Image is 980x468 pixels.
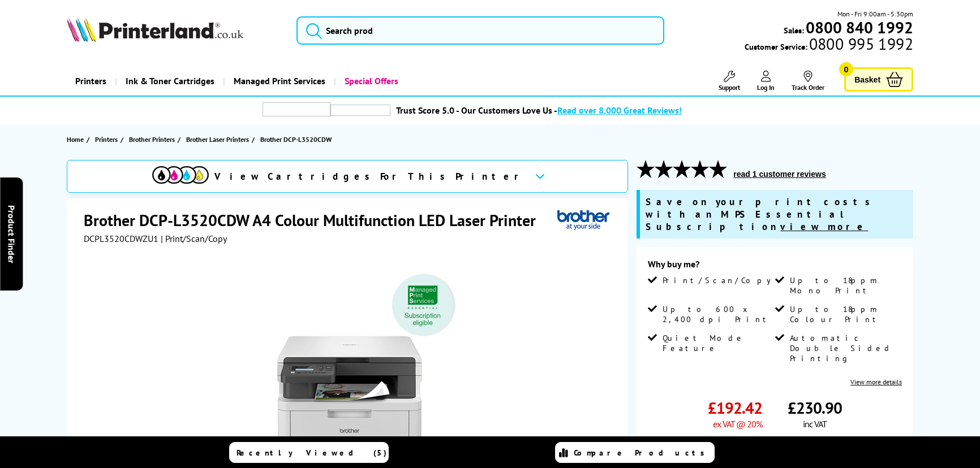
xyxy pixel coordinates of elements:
[95,133,118,145] span: Printers
[719,71,740,92] a: Support
[330,105,390,116] img: trustpilot rating
[115,67,223,96] a: Ink & Toner Cartridges
[67,67,115,96] a: Printers
[574,448,711,458] span: Compare Products
[663,333,772,353] span: Quiet Mode Feature
[792,71,824,92] a: Track Order
[67,17,282,44] a: Printerland Logo
[844,67,913,92] a: Basket 0
[803,418,827,430] span: inc VAT
[837,8,913,19] span: Mon - Fri 9:00am - 5:30pm
[6,205,17,263] span: Product Finder
[396,105,682,116] a: Trust Score 5.0 - Our Customers Love Us -Read over 8,000 Great Reviews!
[854,72,880,87] span: Basket
[719,83,740,92] span: Support
[788,397,842,418] span: £230.90
[730,169,829,179] button: read 1 customer reviews
[850,378,902,386] a: View more details
[260,133,332,145] span: Brother DCP-L3520CDW
[757,83,775,92] span: Log In
[214,170,526,183] span: View Cartridges For This Printer
[260,133,334,145] a: Brother DCP-L3520CDW
[839,62,853,76] span: 0
[67,17,243,42] img: Printerland Logo
[646,196,875,233] span: Save on your print costs with an MPS Essential Subscription
[806,17,913,38] b: 0800 840 1992
[126,67,214,96] span: Ink & Toner Cartridges
[790,333,900,363] span: Automatic Double Sided Printing
[223,67,334,96] a: Managed Print Services
[152,166,209,184] img: cmyk-icon.svg
[648,258,902,275] div: Why buy me?
[708,397,762,418] span: £192.42
[84,233,158,244] span: DCPL3520CDWZU1
[784,25,804,36] span: Sales:
[804,22,913,33] a: 0800 840 1992
[807,38,913,49] span: 0800 995 1992
[296,16,664,45] input: Search prod
[237,448,387,458] span: Recently Viewed (5)
[129,133,178,145] a: Brother Printers
[186,133,249,145] span: Brother Laser Printers
[67,133,84,145] span: Home
[186,133,252,145] a: Brother Laser Printers
[555,442,715,463] a: Compare Products
[790,275,900,296] span: Up to 18ppm Mono Print
[263,102,330,116] img: trustpilot rating
[663,304,772,324] span: Up to 600 x 2,400 dpi Print
[129,133,175,145] span: Brother Printers
[790,304,900,324] span: Up to 18ppm Colour Print
[334,67,407,96] a: Special Offers
[663,275,779,285] span: Print/Scan/Copy
[95,133,121,145] a: Printers
[713,418,762,430] span: ex VAT @ 20%
[745,38,913,52] span: Customer Service:
[229,442,389,463] a: Recently Viewed (5)
[780,220,868,233] u: view more
[557,105,682,116] span: Read over 8,000 Great Reviews!
[557,210,609,231] img: Brother
[84,210,547,231] h1: Brother DCP-L3520CDW A4 Colour Multifunction LED Laser Printer
[757,71,775,92] a: Log In
[67,133,87,145] a: Home
[161,233,227,244] span: | Print/Scan/Copy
